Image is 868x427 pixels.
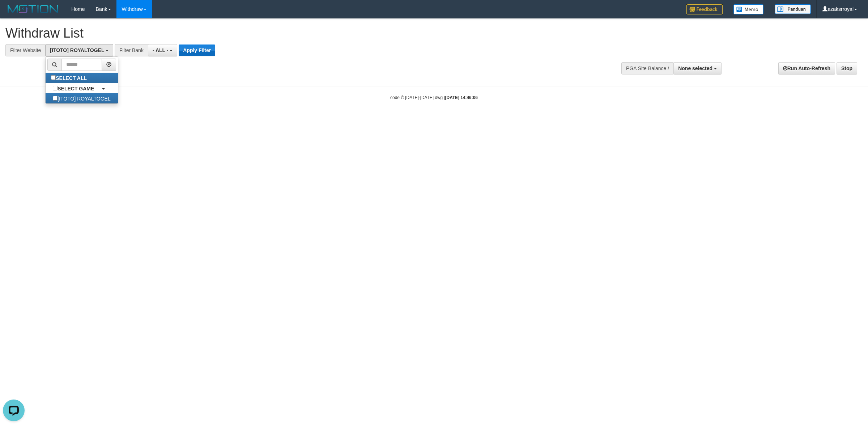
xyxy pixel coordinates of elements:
[46,93,118,103] label: [ITOTO] ROYALTOGEL
[5,4,60,14] img: MOTION_logo.png
[621,62,673,74] div: PGA Site Balance /
[775,4,811,14] img: panduan.png
[673,62,722,74] button: None selected
[778,62,835,74] a: Run Auto-Refresh
[678,65,712,71] span: None selected
[733,4,764,14] img: Button%20Memo.svg
[5,26,571,40] h1: Withdraw List
[45,44,113,56] button: [ITOTO] ROYALTOGEL
[51,75,56,80] input: SELECT ALL
[53,86,58,90] input: SELECT GAME
[53,96,58,101] input: [ITOTO] ROYALTOGEL
[115,44,148,56] div: Filter Bank
[46,73,94,83] label: SELECT ALL
[390,95,478,100] small: code © [DATE]-[DATE] dwg |
[50,47,104,53] span: [ITOTO] ROYALTOGEL
[837,62,857,74] a: Stop
[445,95,478,100] strong: [DATE] 14:46:06
[5,44,45,56] div: Filter Website
[46,83,118,93] a: SELECT GAME
[179,44,215,56] button: Apply Filter
[686,4,723,14] img: Feedback.jpg
[58,86,94,91] b: SELECT GAME
[148,44,177,56] button: - ALL -
[3,3,25,25] button: Open LiveChat chat widget
[153,47,169,53] span: - ALL -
